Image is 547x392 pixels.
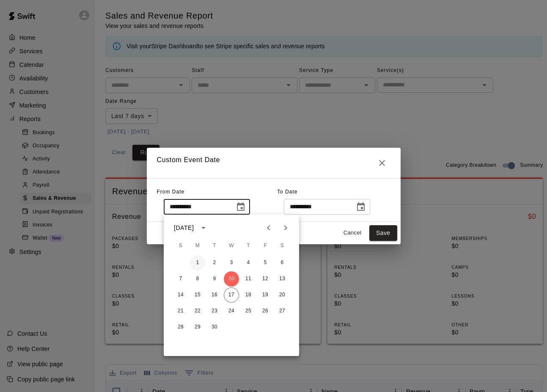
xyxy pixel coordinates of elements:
[207,237,222,254] span: Tuesday
[258,237,273,254] span: Friday
[224,237,239,254] span: Wednesday
[258,304,273,319] button: 26
[190,271,205,287] button: 8
[173,237,188,254] span: Sunday
[224,304,239,319] button: 24
[196,221,211,235] button: calendar view is open, switch to year view
[190,320,205,335] button: 29
[173,320,188,335] button: 28
[275,304,290,319] button: 27
[224,271,239,287] button: 10
[275,237,290,254] span: Saturday
[258,271,273,287] button: 12
[207,287,222,303] button: 16
[207,271,222,287] button: 9
[258,287,273,303] button: 19
[241,255,256,271] button: 4
[277,219,294,236] button: Next month
[190,287,205,303] button: 15
[224,287,239,303] button: 17
[232,199,249,215] button: Choose date, selected date is Sep 10, 2025
[224,255,239,271] button: 3
[207,255,222,271] button: 2
[147,148,401,178] h2: Custom Event Date
[369,225,397,241] button: Save
[190,237,205,254] span: Monday
[352,199,369,215] button: Choose date, selected date is Sep 17, 2025
[173,287,188,303] button: 14
[275,271,290,287] button: 13
[258,255,273,271] button: 5
[207,304,222,319] button: 23
[173,304,188,319] button: 21
[277,189,297,195] span: To Date
[339,226,366,240] button: Cancel
[241,287,256,303] button: 18
[275,255,290,271] button: 6
[173,271,188,287] button: 7
[207,320,222,335] button: 30
[260,219,277,236] button: Previous month
[241,271,256,287] button: 11
[241,237,256,254] span: Thursday
[241,304,256,319] button: 25
[190,255,205,271] button: 1
[374,155,390,171] button: Close
[157,189,185,195] span: From Date
[190,304,205,319] button: 22
[174,224,194,232] div: [DATE]
[275,287,290,303] button: 20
